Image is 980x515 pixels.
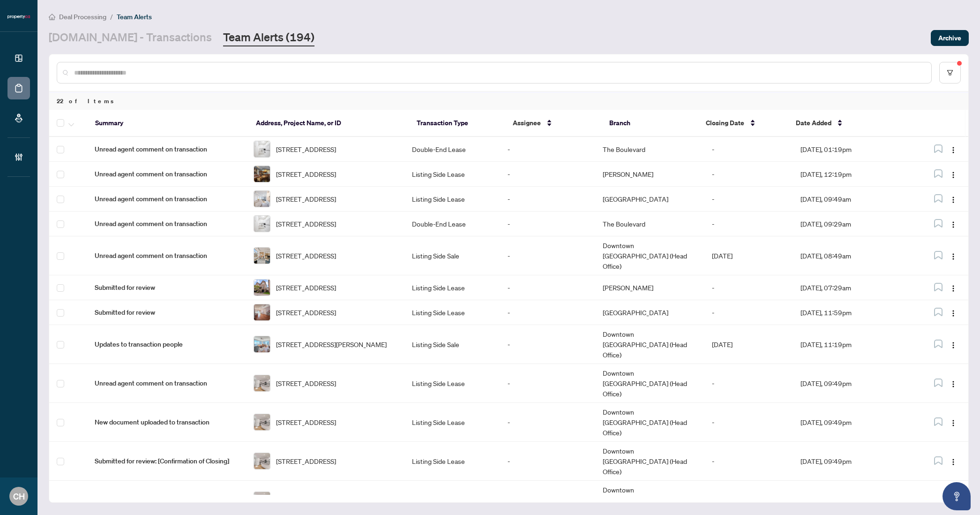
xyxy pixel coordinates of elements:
[404,162,500,187] td: Listing Side Lease
[946,280,961,295] button: Logo
[248,110,409,137] th: Address, Project Name, or ID
[793,442,907,481] td: [DATE], 09:49pm
[595,364,704,403] td: Downtown [GEOGRAPHIC_DATA] (Head Office)
[704,162,793,187] td: -
[950,458,957,466] img: Logo
[704,442,793,481] td: -
[276,307,336,318] span: [STREET_ADDRESS]
[704,403,793,442] td: -
[704,236,793,275] td: [DATE]
[946,454,961,469] button: Logo
[704,137,793,162] td: -
[946,142,961,157] button: Logo
[500,187,595,212] td: -
[938,30,961,45] span: Archive
[950,221,957,228] img: Logo
[946,415,961,430] button: Logo
[793,275,907,300] td: [DATE], 07:29am
[946,191,961,206] button: Logo
[595,162,704,187] td: [PERSON_NAME]
[796,118,831,128] span: Date Added
[500,236,595,275] td: -
[931,30,969,46] button: Archive
[704,300,793,325] td: -
[946,337,961,352] button: Logo
[254,141,270,157] img: thumbnail-img
[698,110,788,137] th: Closing Date
[500,137,595,162] td: -
[788,110,904,137] th: Date Added
[49,92,968,110] div: 22 of Items
[704,325,793,364] td: [DATE]
[254,492,270,508] img: thumbnail-img
[404,275,500,300] td: Listing Side Lease
[254,216,270,232] img: thumbnail-img
[95,307,239,318] span: Submitted for review
[947,69,953,76] span: filter
[595,442,704,481] td: Downtown [GEOGRAPHIC_DATA] (Head Office)
[254,304,270,320] img: thumbnail-img
[254,336,270,352] img: thumbnail-img
[704,275,793,300] td: -
[595,137,704,162] td: The Boulevard
[595,275,704,300] td: [PERSON_NAME]
[409,110,506,137] th: Transaction Type
[500,275,595,300] td: -
[95,219,239,229] span: Unread agent comment on transaction
[595,212,704,236] td: The Boulevard
[276,219,336,229] span: [STREET_ADDRESS]
[276,339,387,349] span: [STREET_ADDRESS][PERSON_NAME]
[500,212,595,236] td: -
[95,339,239,349] span: Updates to transaction people
[49,14,55,20] span: home
[946,305,961,320] button: Logo
[793,403,907,442] td: [DATE], 09:49pm
[59,13,106,21] span: Deal Processing
[95,144,239,154] span: Unread agent comment on transaction
[223,30,314,46] a: Team Alerts (194)
[793,236,907,275] td: [DATE], 08:49am
[505,110,602,137] th: Assignee
[276,144,336,154] span: [STREET_ADDRESS]
[939,62,961,83] button: filter
[950,310,957,317] img: Logo
[793,325,907,364] td: [DATE], 11:19pm
[595,325,704,364] td: Downtown [GEOGRAPHIC_DATA] (Head Office)
[706,118,744,128] span: Closing Date
[13,490,25,503] span: CH
[946,248,961,263] button: Logo
[276,282,336,293] span: [STREET_ADDRESS]
[500,442,595,481] td: -
[950,380,957,388] img: Logo
[950,196,957,204] img: Logo
[950,253,957,260] img: Logo
[276,169,336,179] span: [STREET_ADDRESS]
[254,414,270,430] img: thumbnail-img
[595,187,704,212] td: [GEOGRAPHIC_DATA]
[404,300,500,325] td: Listing Side Lease
[117,13,152,21] span: Team Alerts
[793,212,907,236] td: [DATE], 09:29am
[404,137,500,162] td: Double-End Lease
[404,442,500,481] td: Listing Side Lease
[500,162,595,187] td: -
[95,169,239,179] span: Unread agent comment on transaction
[950,171,957,179] img: Logo
[7,14,30,20] img: logo
[513,118,541,128] span: Assignee
[95,378,239,388] span: Unread agent comment on transaction
[95,282,239,293] span: Submitted for review
[946,216,961,231] button: Logo
[946,376,961,391] button: Logo
[254,191,270,207] img: thumbnail-img
[404,364,500,403] td: Listing Side Lease
[500,300,595,325] td: -
[276,417,336,427] span: [STREET_ADDRESS]
[793,137,907,162] td: [DATE], 01:19pm
[500,325,595,364] td: -
[110,11,113,22] li: /
[950,146,957,154] img: Logo
[95,456,239,466] span: Submitted for review: [Confirmation of Closing]
[595,236,704,275] td: Downtown [GEOGRAPHIC_DATA] (Head Office)
[704,364,793,403] td: -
